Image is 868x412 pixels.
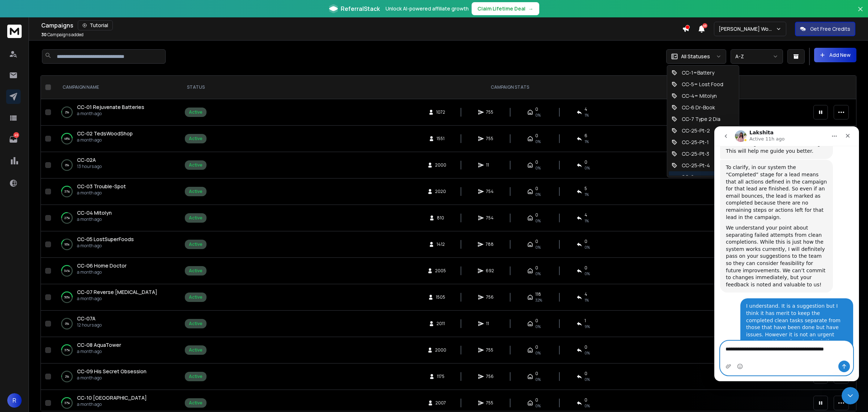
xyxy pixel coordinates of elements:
p: a month ago [77,243,134,249]
span: CC-03 Trouble-Spot [77,183,126,190]
span: 4 [584,291,587,297]
span: 30 [41,31,47,38]
span: 756 [486,374,494,379]
span: 1 % [584,139,589,144]
div: CC-25-Pt-2 [672,127,710,134]
span: 2000 [435,162,446,168]
iframe: Intercom live chat [714,126,859,381]
span: 0% [535,350,541,356]
span: CC-04 Mitolyn [77,209,112,216]
span: 755 [486,347,493,353]
span: 2020 [435,189,446,194]
p: Get Free Credits [810,25,850,33]
span: 0 [535,159,538,165]
a: CC-06 Home Doctor [77,262,127,269]
a: CC-07A [77,315,95,322]
div: CC-5= Lost Food [672,81,723,88]
span: 118 [535,291,541,297]
button: A-Z [731,49,783,64]
p: 27 % [64,214,70,222]
div: Active [189,189,203,194]
p: 2 % [65,109,69,116]
span: 0 % [584,271,590,277]
div: CC-2 [PERSON_NAME] [672,173,735,188]
span: CC-08 AquaTower [77,341,121,348]
button: Emoji picker [23,237,29,243]
span: 2005 [435,268,446,274]
p: 37 % [64,346,70,354]
p: a month ago [77,190,126,196]
a: CC-02A [77,156,96,164]
div: CC-4= Mitolyn [672,92,717,100]
div: Campaigns [41,20,682,30]
span: 0 % [584,244,590,250]
td: 34%CC-06 Home Doctora month ago [54,258,180,284]
span: 5 [584,186,587,192]
p: All Statuses [681,53,710,60]
span: 0 [535,344,538,350]
span: 1505 [436,294,445,300]
span: 49 [702,23,707,28]
span: 1 % [584,112,589,118]
span: CC-09 His Secret Obsession [77,368,146,375]
span: 2011 [437,321,445,327]
p: a month ago [77,375,146,381]
div: CC-7 Type 2 Dia [672,115,720,123]
div: Active [189,374,203,379]
a: CC-09 His Secret Obsession [77,368,146,375]
span: ReferralStack [341,4,380,13]
div: Active [189,294,203,300]
span: 756 [486,294,494,300]
p: a month ago [77,402,147,407]
p: 16 % [64,241,69,248]
a: CC-03 Trouble-Spot [77,183,126,190]
td: 37%CC-03 Trouble-Spota month ago [54,178,180,205]
div: Active [189,321,203,327]
a: 45 [6,132,21,147]
span: 692 [486,268,494,274]
span: 0% [535,271,541,277]
a: CC-04 Mitolyn [77,209,112,216]
span: 0 [584,344,587,350]
div: We understand your point about separating failed attempts from clean completions. While this is j... [12,98,113,162]
span: 0 [584,371,587,377]
p: a month ago [77,269,127,275]
div: I understand. It is a suggestion but I think it has merit to keep the completed clean tasks separ... [26,172,139,241]
p: a month ago [77,349,121,354]
span: 1 % [584,297,589,303]
a: CC-01 Rejuvenate Batteries [77,104,144,111]
button: Add New [814,48,856,62]
span: CC-02 TedsWoodShop [77,130,133,137]
span: 6 [584,133,587,139]
textarea: Message… [6,215,139,227]
p: Campaigns added [41,32,84,38]
div: CC-25-Pt-1 [672,139,709,146]
td: 50%CC-07 Reverse [MEDICAL_DATA]a month ago [54,284,180,311]
a: CC-07 Reverse [MEDICAL_DATA] [77,289,157,296]
span: 0 [584,239,587,244]
th: CAMPAIGN STATS [211,76,809,99]
span: 0 [535,371,538,377]
td: 27%CC-04 Mitolyna month ago [54,205,180,231]
span: R [7,393,22,408]
span: 11 [486,162,493,168]
span: 0 % [584,403,590,409]
span: 32 % [535,297,542,303]
span: 0 % [584,165,590,171]
iframe: Intercom live chat [842,387,859,404]
button: Upload attachment [11,237,17,243]
p: a month ago [77,137,133,143]
p: 45 [13,132,19,138]
p: 34 % [64,267,70,274]
p: 37 % [64,188,70,195]
div: CC-6 Dr-Book [672,104,715,111]
span: 0% [535,403,541,409]
span: 0 [535,133,538,139]
span: CC-07A [77,315,95,322]
div: Active [189,400,203,406]
span: 9 % [584,324,590,329]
